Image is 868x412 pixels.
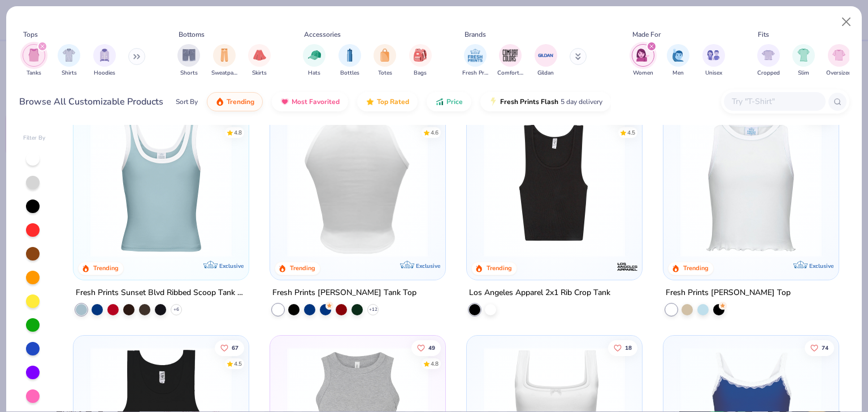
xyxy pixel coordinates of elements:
[215,340,245,355] button: Like
[625,345,632,350] span: 18
[252,69,267,77] span: Skirts
[702,44,725,77] div: filter for Unisex
[303,44,325,77] div: filter for Hats
[248,44,271,77] div: filter for Skirts
[409,44,432,77] div: filter for Bags
[822,345,828,350] span: 74
[608,340,637,355] button: Like
[707,49,720,62] img: Unisex Image
[369,306,377,313] span: + 12
[480,92,611,111] button: Fresh Prints Flash5 day delivery
[211,44,237,77] button: filter button
[627,128,635,137] div: 4.5
[497,44,523,77] button: filter button
[344,49,356,62] img: Bottles Image
[416,262,440,269] span: Exclusive
[535,44,557,77] button: filter button
[357,92,418,111] button: Top Rated
[636,49,649,62] img: Women Image
[177,44,200,77] div: filter for Shorts
[179,29,205,40] div: Bottoms
[93,44,116,77] div: filter for Hoodies
[379,49,391,62] img: Totes Image
[805,340,834,355] button: Like
[757,44,780,77] button: filter button
[272,92,348,111] button: Most Favorited
[705,69,722,77] span: Unisex
[465,29,486,40] div: Brands
[76,285,246,300] div: Fresh Prints Sunset Blvd Ribbed Scoop Tank Top
[632,29,661,40] div: Made For
[431,359,439,368] div: 4.8
[173,306,179,313] span: + 6
[809,262,833,269] span: Exclusive
[378,69,392,77] span: Totes
[93,44,116,77] button: filter button
[235,128,242,137] div: 4.8
[427,92,471,111] button: Price
[183,49,196,62] img: Shorts Image
[633,69,653,77] span: Women
[19,95,163,109] div: Browse All Customizable Products
[428,345,435,350] span: 49
[58,44,80,77] button: filter button
[338,44,361,77] button: filter button
[304,29,341,40] div: Accessories
[462,69,488,77] span: Fresh Prints
[792,44,815,77] button: filter button
[832,49,845,62] img: Oversized Image
[672,69,684,77] span: Men
[366,97,375,106] img: TopRated.gif
[62,69,77,77] span: Shirts
[462,44,488,77] div: filter for Fresh Prints
[826,44,852,77] div: filter for Oversized
[219,262,244,269] span: Exclusive
[535,44,557,77] div: filter for Gildan
[446,97,463,106] span: Price
[377,97,409,106] span: Top Rated
[758,29,769,40] div: Fits
[757,69,780,77] span: Cropped
[478,116,631,257] img: 6c4b066c-2f15-42b2-bf81-c85d51316157
[27,69,41,77] span: Tanks
[85,116,237,257] img: 805349cc-a073-4baf-ae89-b2761e757b43
[798,69,809,77] span: Slim
[537,69,554,77] span: Gildan
[497,69,523,77] span: Comfort Colors
[826,44,852,77] button: filter button
[414,69,427,77] span: Bags
[98,49,111,62] img: Hoodies Image
[667,44,689,77] button: filter button
[374,44,396,77] div: filter for Totes
[826,69,852,77] span: Oversized
[374,44,396,77] button: filter button
[675,116,827,257] img: 77944df5-e76b-4334-8282-15ad299dbe6a
[467,47,484,64] img: Fresh Prints Image
[232,345,239,350] span: 67
[211,44,237,77] div: filter for Sweatpants
[431,128,439,137] div: 4.6
[338,44,361,77] div: filter for Bottles
[836,11,857,33] button: Close
[176,97,198,107] div: Sort By
[180,69,198,77] span: Shorts
[497,44,523,77] div: filter for Comfort Colors
[272,285,416,300] div: Fresh Prints [PERSON_NAME] Tank Top
[308,49,321,62] img: Hats Image
[227,97,254,106] span: Trending
[414,49,426,62] img: Bags Image
[23,44,45,77] button: filter button
[248,44,271,77] button: filter button
[253,49,266,62] img: Skirts Image
[63,49,76,62] img: Shirts Image
[235,359,242,368] div: 4.5
[797,49,810,62] img: Slim Image
[757,44,780,77] div: filter for Cropped
[792,44,815,77] div: filter for Slim
[303,44,325,77] button: filter button
[500,97,558,106] span: Fresh Prints Flash
[666,285,791,300] div: Fresh Prints [PERSON_NAME] Top
[292,97,340,106] span: Most Favorited
[537,47,554,64] img: Gildan Image
[561,96,602,109] span: 5 day delivery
